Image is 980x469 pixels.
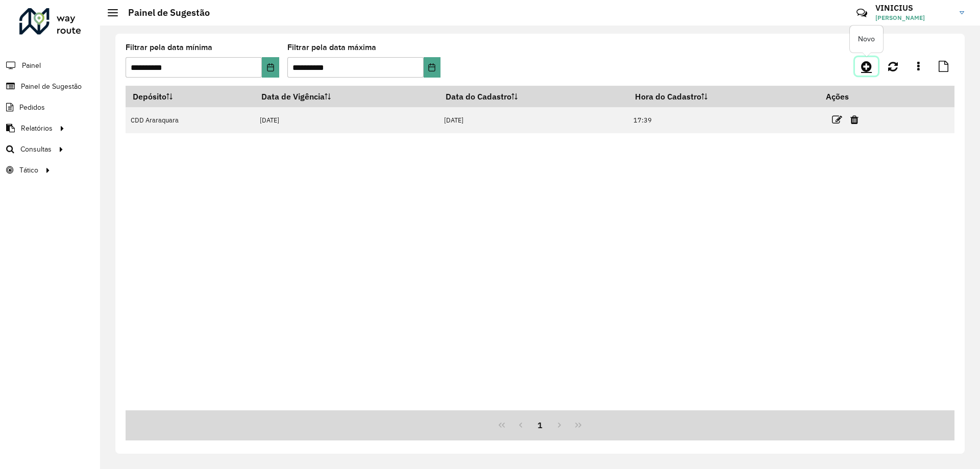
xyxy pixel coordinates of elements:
[628,107,819,133] td: 17:39
[628,86,819,107] th: Hora do Cadastro
[255,107,438,133] td: [DATE]
[262,57,279,78] button: Choose Date
[21,81,82,92] span: Painel de Sugestão
[118,7,210,18] h2: Painel de Sugestão
[850,26,883,53] div: Novo
[875,13,952,22] span: [PERSON_NAME]
[22,60,41,71] span: Painel
[819,86,880,107] th: Ações
[126,41,212,54] label: Filtrar pela data mínima
[126,86,255,107] th: Depósito
[424,57,440,78] button: Choose Date
[19,102,45,113] span: Pedidos
[438,107,628,133] td: [DATE]
[287,41,376,54] label: Filtrar pela data máxima
[875,3,952,13] h3: VINICIUS
[832,113,842,127] a: Editar
[530,415,550,435] button: 1
[438,86,628,107] th: Data do Cadastro
[255,86,438,107] th: Data de Vigência
[851,2,873,24] a: Contato Rápido
[850,113,859,127] a: Excluir
[126,107,255,133] td: CDD Araraquara
[20,144,52,155] span: Consultas
[21,123,53,134] span: Relatórios
[19,165,38,176] span: Tático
